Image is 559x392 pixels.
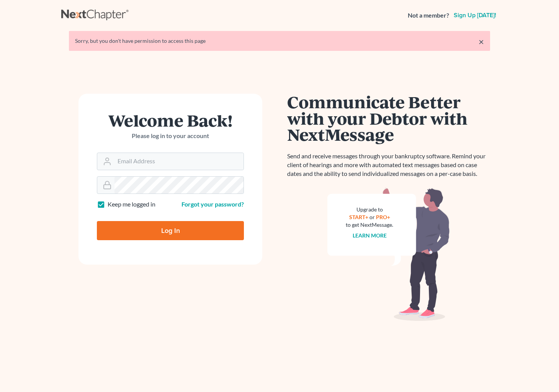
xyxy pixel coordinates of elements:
a: Learn more [353,232,387,239]
label: Keep me logged in [108,200,155,209]
div: to get NextMessage. [346,221,393,229]
div: Upgrade to [346,206,393,213]
img: nextmessage_bg-59042aed3d76b12b5cd301f8e5b87938c9018125f34e5fa2b7a6b67550977c72.svg [327,187,450,321]
a: Sign up [DATE]! [452,12,498,18]
a: START+ [349,214,368,220]
p: Please log in to your account [97,132,244,140]
a: Forgot your password? [181,200,244,208]
h1: Communicate Better with your Debtor with NextMessage [287,94,490,143]
p: Send and receive messages through your bankruptcy software. Remind your client of hearings and mo... [287,152,490,178]
a: PRO+ [376,214,390,220]
a: × [479,37,484,46]
input: Log In [97,221,244,240]
h1: Welcome Back! [97,112,244,128]
strong: Not a member? [408,11,449,20]
div: Sorry, but you don't have permission to access this page [75,37,484,45]
span: or [369,214,375,220]
input: Email Address [114,153,244,170]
